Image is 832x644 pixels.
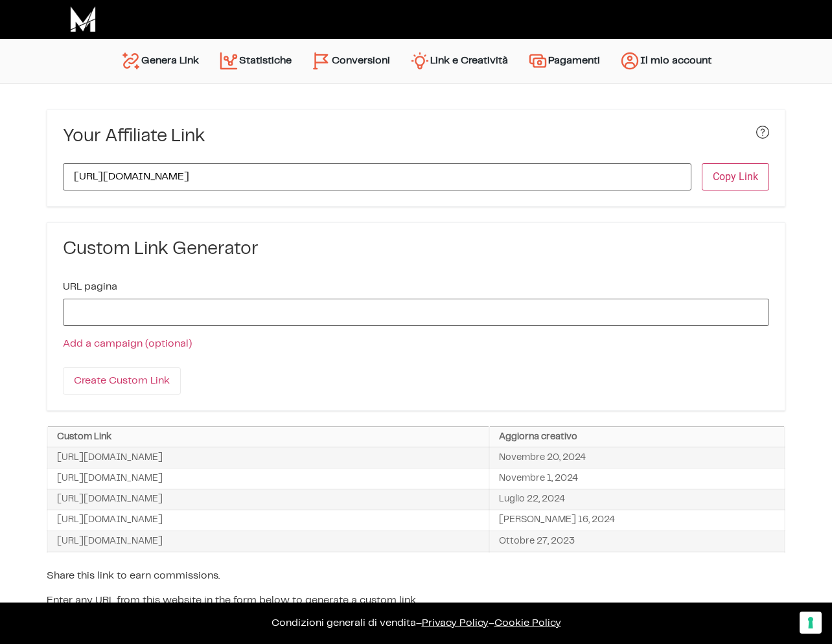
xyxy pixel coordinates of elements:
[527,51,548,71] img: payments.svg
[610,45,721,76] a: Il mio account
[47,593,785,608] p: Enter any URL from this website in the form below to generate a custom link.
[57,492,163,507] span: [URL][DOMAIN_NAME]
[63,126,205,148] h3: Your Affiliate Link
[111,45,209,76] a: Genera Link
[489,531,785,551] td: Ottobre 27, 2023
[218,51,239,71] img: stats.svg
[47,427,489,448] th: Custom Link
[489,447,785,468] td: Novembre 20, 2024
[489,427,785,448] th: Aggiorna creativo
[57,513,163,527] span: [URL][DOMAIN_NAME]
[400,45,518,76] a: Link e Creatività
[47,568,785,584] p: Share this link to earn commissions.
[209,45,301,76] a: Statistiche
[63,238,769,260] h3: Custom Link Generator
[311,51,332,71] img: conversion-2.svg
[57,451,163,465] span: [URL][DOMAIN_NAME]
[489,489,785,510] td: Luglio 22, 2024
[111,39,721,83] nav: Menu principale
[518,45,610,76] a: Pagamenti
[272,618,416,628] a: Condizioni generali di vendita
[422,618,489,628] a: Privacy Policy
[800,612,822,634] button: Le tue preferenze relative al consenso per le tecnologie di tracciamento
[410,51,430,71] img: creativity.svg
[57,535,163,549] span: [URL][DOMAIN_NAME]
[301,45,400,76] a: Conversioni
[489,468,785,489] td: Novembre 1, 2024
[57,472,163,486] span: [URL][DOMAIN_NAME]
[489,510,785,531] td: [PERSON_NAME] 16, 2024
[63,367,181,395] input: Create Custom Link
[63,339,192,349] a: Add a campaign (optional)
[63,282,117,292] label: URL pagina
[494,618,561,628] span: Cookie Policy
[121,51,141,71] img: generate-link.svg
[13,615,819,631] p: – –
[702,163,769,190] button: Copy Link
[619,51,640,71] img: account.svg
